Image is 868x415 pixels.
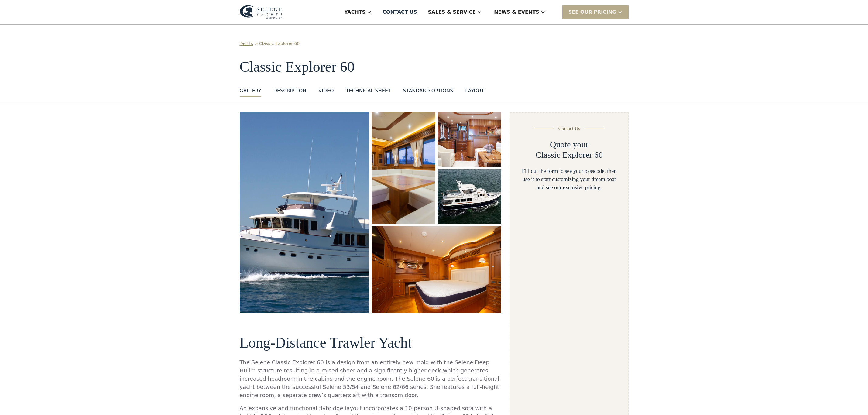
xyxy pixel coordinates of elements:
[318,87,334,97] a: VIDEO
[240,87,261,94] div: GALLERY
[562,5,629,19] div: SEE Our Pricing
[465,87,484,97] a: layout
[346,87,391,94] div: Technical sheet
[273,87,306,94] div: DESCRIPTION
[259,40,300,47] a: Classic Explorer 60
[240,87,261,97] a: GALLERY
[372,112,435,224] a: open lightbox
[254,40,258,47] div: >
[240,40,253,47] a: Yachts
[383,9,417,16] div: Contact US
[372,226,501,313] a: open lightbox
[240,358,502,399] p: The Selene Classic Explorer 60 is a design from an entirely new mold with the Selene Deep Hull™ s...
[346,87,391,97] a: Technical sheet
[403,87,453,97] a: standard options
[240,112,369,313] a: open lightbox
[403,87,453,94] div: standard options
[465,87,484,94] div: layout
[318,87,334,94] div: VIDEO
[536,150,603,160] h2: Classic Explorer 60
[240,59,629,75] h1: Classic Explorer 60
[240,5,283,19] img: logo
[568,9,616,16] div: SEE Our Pricing
[520,167,618,192] div: Fill out the form to see your passcode, then use it to start customizing your dream boat and see ...
[428,9,476,16] div: Sales & Service
[494,9,539,16] div: News & EVENTS
[438,169,502,224] a: open lightbox
[273,87,306,97] a: DESCRIPTION
[344,9,365,16] div: Yachts
[240,335,502,351] h2: Long-Distance Trawler Yacht
[438,112,502,167] a: open lightbox
[558,125,580,132] div: Contact Us
[550,139,588,150] h2: Quote your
